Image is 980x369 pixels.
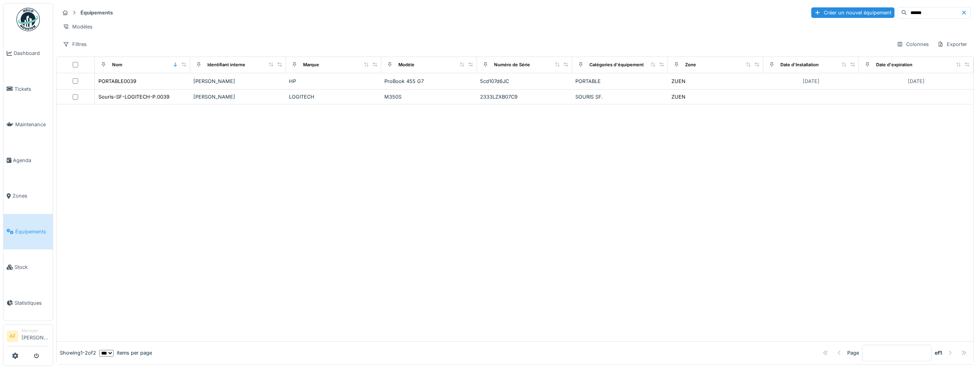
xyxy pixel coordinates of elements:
[13,157,50,164] span: Agenda
[671,93,685,101] div: ZUEN
[893,39,932,50] div: Colonnes
[59,39,90,50] div: Filtres
[77,9,116,16] strong: Équipements
[14,49,50,57] span: Dashboard
[112,62,122,68] div: Nom
[847,349,859,357] div: Page
[7,330,18,342] li: AF
[14,263,50,271] span: Stock
[780,62,819,68] div: Date d'Installation
[4,214,53,250] a: Équipements
[15,121,50,128] span: Maintenance
[303,62,319,68] div: Marque
[98,93,170,101] div: Souris-SF-LOGITECH-P.0039
[21,328,50,344] li: [PERSON_NAME]
[15,228,50,235] span: Équipements
[59,21,96,32] div: Modèles
[289,93,378,101] div: LOGITECH
[803,78,819,85] div: [DATE]
[811,7,894,18] div: Créer un nouvel équipement
[4,35,53,71] a: Dashboard
[7,328,50,346] a: AF Manager[PERSON_NAME]
[480,93,569,101] div: 2333LZXB07C9
[4,107,53,143] a: Maintenance
[193,78,282,85] div: [PERSON_NAME]
[589,62,644,68] div: Catégories d'équipement
[876,62,912,68] div: Date d'expiration
[16,8,40,31] img: Badge_color-CXgf-gQk.svg
[14,85,50,93] span: Tickets
[4,71,53,107] a: Tickets
[193,93,282,101] div: [PERSON_NAME]
[384,93,473,101] div: M350S
[575,78,664,85] div: PORTABLE
[21,328,50,334] div: Manager
[4,249,53,285] a: Stock
[60,349,96,357] div: Showing 1 - 2 of 2
[4,143,53,178] a: Agenda
[384,78,473,85] div: ProBook 455 G7
[98,78,136,85] div: PORTABLE0039
[4,178,53,214] a: Zones
[575,93,664,101] div: SOURIS SF.
[398,62,414,68] div: Modèle
[935,349,942,357] strong: of 1
[908,78,925,85] div: [DATE]
[494,62,530,68] div: Numéro de Série
[4,285,53,321] a: Statistiques
[685,62,696,68] div: Zone
[12,192,50,200] span: Zones
[671,78,685,85] div: ZUEN
[99,349,152,357] div: items per page
[480,78,569,85] div: 5cd107d6JC
[207,62,245,68] div: Identifiant interne
[14,299,50,307] span: Statistiques
[934,39,971,50] div: Exporter
[289,78,378,85] div: HP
